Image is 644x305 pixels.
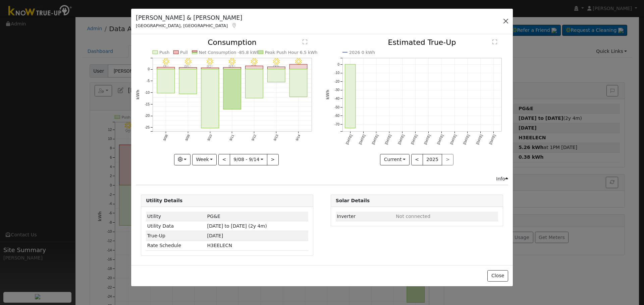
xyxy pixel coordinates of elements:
[496,175,508,182] div: Info
[251,58,258,65] i: 9/12 - Clear
[162,134,168,142] text: 9/08
[148,68,150,71] text: 0
[201,69,219,128] rect: onclick=""
[334,80,339,83] text: -20
[336,198,370,203] strong: Solar Details
[337,63,339,66] text: 0
[388,38,456,47] text: Estimated True-Up
[334,105,339,109] text: -50
[265,50,318,55] text: Peak Push Hour 6.5 kWh
[207,134,213,142] text: 9/10
[396,214,430,219] span: ID: null, authorized: None
[334,114,339,118] text: -60
[371,134,379,145] text: [DATE]
[223,69,241,109] rect: onclick=""
[201,68,219,69] rect: onclick=""
[208,38,257,47] text: Consumption
[206,231,308,241] td: [DATE]
[273,134,279,142] text: 9/13
[380,154,410,165] button: Current
[146,221,206,231] td: Utility Data
[146,212,206,221] td: Utility
[336,212,395,221] td: Inverter
[180,50,188,55] text: Pull
[325,90,330,100] text: kWh
[271,65,282,69] p: 90°
[229,134,235,142] text: 9/11
[160,65,172,69] p: 91°
[246,66,263,69] rect: onclick=""
[267,154,279,165] button: >
[273,58,280,65] i: 9/13 - Clear
[226,65,238,69] p: 83°
[136,90,140,100] text: kWh
[147,79,150,83] text: -5
[179,69,197,94] rect: onclick=""
[146,241,206,250] td: Rate Schedule
[384,134,392,145] text: [DATE]
[423,154,442,165] button: 2025
[462,134,470,145] text: [DATE]
[345,64,355,128] rect: onclick=""
[136,23,228,28] span: [GEOGRAPHIC_DATA], [GEOGRAPHIC_DATA]
[145,102,150,106] text: -15
[334,97,339,100] text: -40
[246,69,263,98] rect: onclick=""
[397,134,405,145] text: [DATE]
[410,134,418,145] text: [DATE]
[145,91,150,94] text: -10
[449,134,457,145] text: [DATE]
[179,68,197,69] rect: onclick=""
[358,134,366,145] text: [DATE]
[192,154,217,165] button: Week
[334,123,339,126] text: -70
[184,134,191,142] text: 9/09
[157,67,175,69] rect: onclick=""
[436,134,444,145] text: [DATE]
[303,39,307,45] text: 
[199,50,260,55] text: Net Consumption -85.8 kWh
[349,50,375,55] text: 2026 0 kWh
[488,134,496,145] text: [DATE]
[207,214,220,219] span: ID: 16962077, authorized: 06/06/25
[268,67,285,69] rect: onclick=""
[207,243,232,248] span: Q
[295,134,301,142] text: 9/14
[223,68,241,69] rect: onclick=""
[157,69,175,93] rect: onclick=""
[290,64,308,69] rect: onclick=""
[230,154,267,165] button: 9/08 - 9/14
[207,58,214,65] i: 9/10 - Clear
[251,134,257,142] text: 9/12
[423,134,431,145] text: [DATE]
[345,134,353,145] text: [DATE]
[487,270,508,282] button: Close
[204,65,216,69] p: 82°
[145,126,150,130] text: -25
[146,198,182,203] strong: Utility Details
[146,231,206,241] td: True-Up
[268,69,285,82] rect: onclick=""
[334,71,339,75] text: -10
[185,58,192,65] i: 9/09 - Clear
[492,39,497,45] text: 
[136,13,242,22] h5: [PERSON_NAME] & [PERSON_NAME]
[249,65,260,69] p: 87°
[231,23,237,28] a: Map
[290,69,308,97] rect: onclick=""
[182,65,194,69] p: 85°
[159,50,170,55] text: Push
[475,134,483,145] text: [DATE]
[411,154,423,165] button: <
[145,114,150,118] text: -20
[229,58,235,65] i: 9/11 - Clear
[295,58,302,65] i: 9/14 - Clear
[334,88,339,92] text: -30
[163,58,169,65] i: 9/08 - Clear
[218,154,230,165] button: <
[207,223,267,229] span: [DATE] to [DATE] (2y 4m)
